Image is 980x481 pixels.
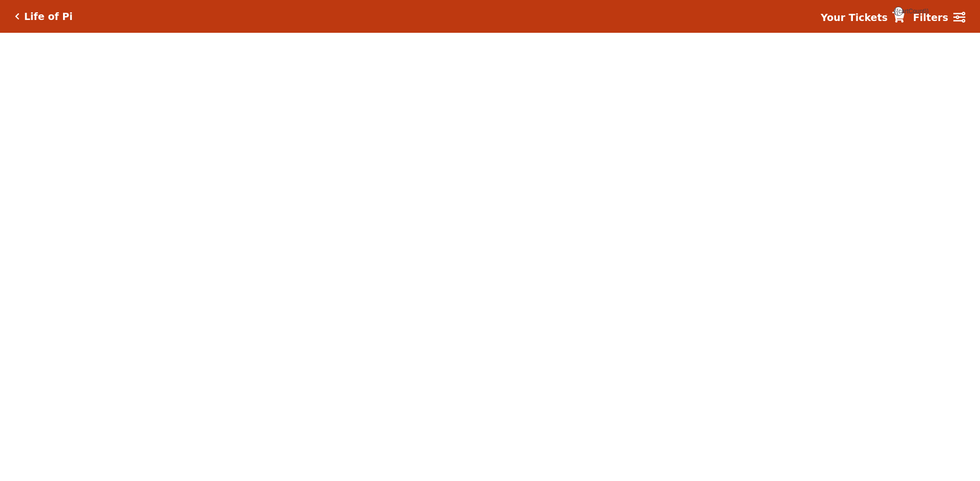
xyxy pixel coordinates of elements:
h5: Life of Pi [24,11,73,23]
a: Click here to go back to filters [15,13,19,20]
a: Your Tickets {{cartCount}} [821,10,905,25]
strong: Filters [913,12,948,23]
a: Filters [913,10,965,25]
strong: Your Tickets [821,12,888,23]
span: {{cartCount}} [894,7,903,16]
